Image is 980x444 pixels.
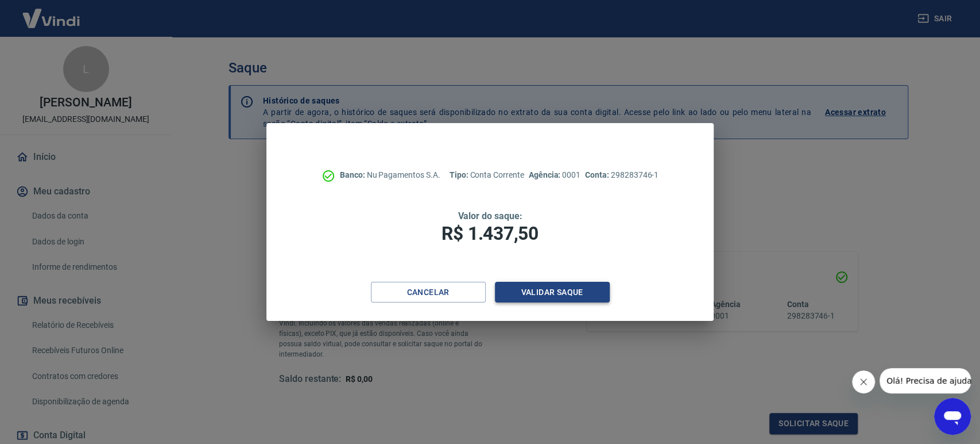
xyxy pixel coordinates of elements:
[852,370,875,393] iframe: Fechar mensagem
[340,169,440,181] p: Nu Pagamentos S.A.
[340,170,367,179] span: Banco:
[529,169,580,181] p: 0001
[585,169,659,181] p: 298283746-1
[450,169,524,181] p: Conta Corrente
[450,170,470,179] span: Tipo:
[495,282,610,303] button: Validar saque
[371,282,486,303] button: Cancelar
[880,368,971,393] iframe: Mensagem da empresa
[7,8,96,17] span: Olá! Precisa de ajuda?
[458,210,522,221] span: Valor do saque:
[441,223,538,244] span: R$ 1.437,50
[934,398,971,435] iframe: Botão para abrir a janela de mensagens
[585,170,611,179] span: Conta:
[529,170,563,179] span: Agência:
